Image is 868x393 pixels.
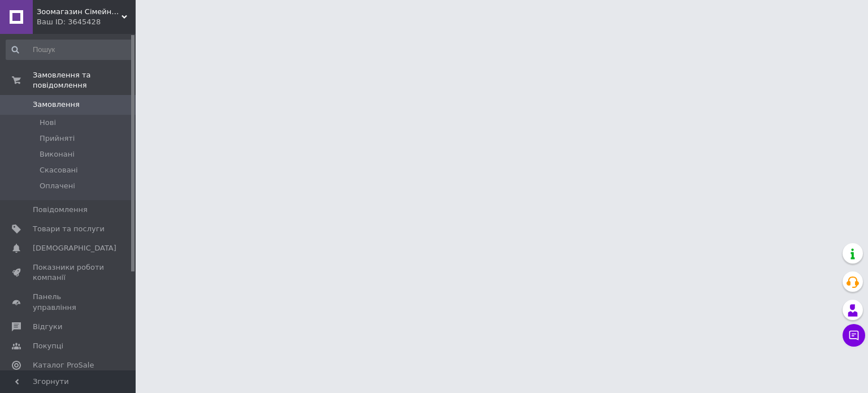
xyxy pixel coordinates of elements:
span: Товари та послуги [33,224,105,234]
span: Нові [40,118,56,128]
span: [DEMOGRAPHIC_DATA] [33,243,116,253]
span: Замовлення [33,100,80,110]
span: Показники роботи компанії [33,262,105,283]
div: Ваш ID: 3645428 [37,17,136,27]
button: Чат з покупцем [843,324,865,347]
span: Покупці [33,341,63,351]
span: Панель управління [33,292,105,312]
span: Відгуки [33,322,62,332]
span: Виконані [40,149,75,159]
span: Зоомагазин Сімейний кошик - Дискаунтер зоотоварів [37,7,121,17]
span: Замовлення та повідомлення [33,70,136,90]
span: Повідомлення [33,205,88,215]
span: Каталог ProSale [33,360,94,370]
span: Скасовані [40,165,78,175]
span: Прийняті [40,133,75,144]
input: Пошук [6,40,133,60]
span: Оплачені [40,181,75,191]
